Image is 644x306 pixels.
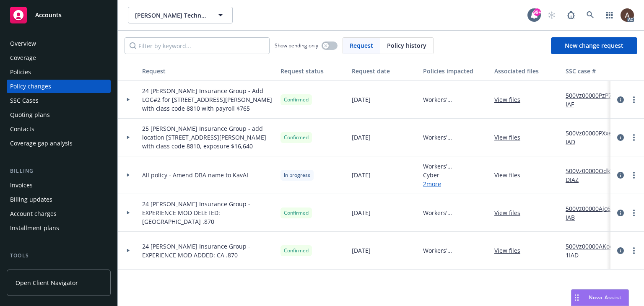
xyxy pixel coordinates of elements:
[423,179,488,188] a: 2 more
[582,7,599,23] a: Search
[118,232,139,270] div: Toggle Row Expanded
[10,193,52,206] div: Billing updates
[10,137,73,150] div: Coverage gap analysis
[10,94,39,107] div: SSC Cases
[352,95,371,104] span: [DATE]
[565,41,623,49] span: New change request
[284,171,310,179] span: In progress
[387,41,426,50] span: Policy history
[494,67,559,75] div: Associated files
[629,208,639,218] a: more
[352,208,371,217] span: [DATE]
[621,8,634,22] img: photo
[7,80,111,93] a: Policy changes
[352,171,371,179] span: [DATE]
[142,67,274,75] div: Request
[350,41,373,50] span: Request
[10,65,31,79] div: Policies
[284,134,309,141] span: Confirmed
[10,122,34,136] div: Contacts
[10,37,36,50] div: Overview
[352,133,371,142] span: [DATE]
[615,170,626,180] a: circleInformation
[10,221,59,235] div: Installment plans
[284,96,309,104] span: Confirmed
[589,294,622,301] span: Nova Assist
[494,246,527,255] a: View files
[423,67,488,75] div: Policies impacted
[142,242,274,259] span: 24 [PERSON_NAME] Insurance Group - EXPERIENCE MOD ADDED: CA .870
[142,86,274,113] span: 24 [PERSON_NAME] Insurance Group - Add LOC#2 for [STREET_ADDRESS][PERSON_NAME] with class code 88...
[629,170,639,180] a: more
[7,108,111,122] a: Quoting plans
[7,65,111,79] a: Policies
[7,252,111,260] div: Tools
[10,179,33,192] div: Invoices
[284,247,309,254] span: Confirmed
[139,61,277,81] button: Request
[7,37,111,50] a: Overview
[423,95,488,104] span: Workers' Compensation
[16,278,78,287] span: Open Client Navigator
[125,37,270,54] input: Filter by keyword...
[423,162,488,171] span: Workers' Compensation - 25-26
[566,166,622,184] a: 500Vz00000OdkYDIAZ
[118,81,139,119] div: Toggle Row Expanded
[491,61,562,81] button: Associated files
[566,129,622,146] a: 500Vz00000PXxe3IAD
[7,3,111,27] a: Accounts
[118,194,139,232] div: Toggle Row Expanded
[284,209,309,217] span: Confirmed
[562,61,625,81] button: SSC case #
[352,67,416,75] div: Request date
[10,51,36,65] div: Coverage
[494,208,527,217] a: View files
[7,94,111,107] a: SSC Cases
[135,11,208,20] span: [PERSON_NAME] Technology, Inc.
[601,7,618,23] a: Switch app
[128,7,233,23] button: [PERSON_NAME] Technology, Inc.
[571,289,629,306] button: Nova Assist
[615,132,626,143] a: circleInformation
[533,8,541,16] div: 99+
[494,133,527,142] a: View files
[35,12,62,18] span: Accounts
[629,132,639,143] a: more
[566,204,622,222] a: 500Vz00000Ajc6bIAB
[7,137,111,150] a: Coverage gap analysis
[566,67,622,75] div: SSC case #
[7,51,111,65] a: Coverage
[563,7,579,23] a: Report a Bug
[7,207,111,220] a: Account charges
[10,207,57,220] div: Account charges
[566,242,622,259] a: 500Vz00000AKoe1IAD
[118,119,139,156] div: Toggle Row Expanded
[10,108,50,122] div: Quoting plans
[423,133,488,142] span: Workers' Compensation - 25-26
[566,91,622,109] a: 500Vz00000PzP7xIAF
[142,200,274,226] span: 24 [PERSON_NAME] Insurance Group - EXPERIENCE MOD DELETED: [GEOGRAPHIC_DATA] .870
[423,246,488,255] span: Workers' Compensation
[142,171,248,179] span: All policy - Amend DBA name to KavAI
[118,156,139,194] div: Toggle Row Expanded
[571,290,582,306] div: Drag to move
[10,80,51,93] div: Policy changes
[494,171,527,179] a: View files
[423,208,488,217] span: Workers' Compensation
[7,167,111,175] div: Billing
[7,193,111,206] a: Billing updates
[142,124,274,150] span: 25 [PERSON_NAME] Insurance Group - add location [STREET_ADDRESS][PERSON_NAME] with class code 881...
[615,246,626,256] a: circleInformation
[615,95,626,105] a: circleInformation
[543,7,560,23] a: Start snowing
[7,221,111,235] a: Installment plans
[423,171,488,179] span: Cyber
[629,246,639,256] a: more
[629,95,639,105] a: more
[551,37,637,54] a: New change request
[494,95,527,104] a: View files
[615,208,626,218] a: circleInformation
[275,42,318,49] span: Show pending only
[280,67,345,75] div: Request status
[277,61,348,81] button: Request status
